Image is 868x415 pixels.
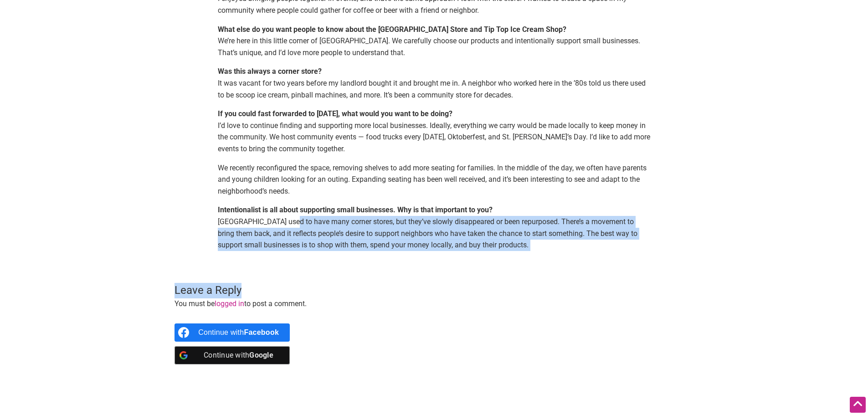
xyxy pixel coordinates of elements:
a: logged in [215,299,244,308]
strong: Intentionalist is all about supporting small businesses. Why is that important to you? [218,205,493,214]
b: Facebook [244,328,279,336]
p: It was vacant for two years before my landlord bought it and brought me in. A neighbor who worked... [218,66,651,101]
a: Continue with <b>Facebook</b> [175,323,290,342]
div: Scroll Back to Top [850,397,866,413]
p: We’re here in this little corner of [GEOGRAPHIC_DATA]. We carefully choose our products and inten... [218,24,651,59]
p: We recently reconfigured the space, removing shelves to add more seating for families. In the mid... [218,162,651,197]
strong: If you could fast forwarded to [DATE], what would you want to be doing? [218,109,452,118]
p: I’d love to continue finding and supporting more local businesses. Ideally, everything we carry w... [218,108,651,154]
b: Google [249,351,273,359]
h3: Leave a Reply [175,283,693,298]
a: Continue with <b>Google</b> [175,346,290,364]
div: Continue with [198,323,279,342]
strong: Was this always a corner store? [218,67,322,76]
p: You must be to post a comment. [175,298,693,310]
p: [GEOGRAPHIC_DATA] used to have many corner stores, but they’ve slowly disappeared or been repurpo... [218,204,651,251]
strong: What else do you want people to know about the [GEOGRAPHIC_DATA] Store and Tip Top Ice Cream Shop? [218,25,566,34]
div: Continue with [198,346,279,364]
